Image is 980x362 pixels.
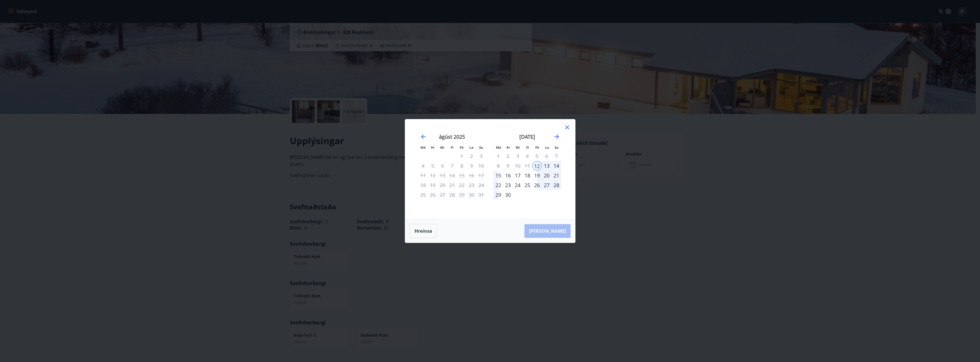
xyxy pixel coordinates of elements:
[542,161,552,171] td: Choose laugardagur, 13. september 2025 as your check-out date. It’s available.
[542,180,552,190] td: Choose laugardagur, 27. september 2025 as your check-out date. It’s available.
[467,190,476,200] td: Not available. laugardagur, 30. ágúst 2025
[542,180,552,190] div: 27
[451,145,454,150] small: Fi
[522,161,532,171] td: Not available. fimmtudagur, 11. september 2025
[493,190,503,200] td: Choose mánudagur, 29. september 2025 as your check-out date. It’s available.
[532,171,542,180] div: 19
[476,190,486,200] td: Not available. sunnudagur, 31. ágúst 2025
[467,151,476,161] td: Not available. laugardagur, 2. ágúst 2025
[479,145,483,150] small: Su
[476,151,486,161] td: Not available. sunnudagur, 3. ágúst 2025
[503,190,513,200] td: Choose þriðjudagur, 30. september 2025 as your check-out date. It’s available.
[428,180,438,190] td: Not available. þriðjudagur, 19. ágúst 2025
[532,180,542,190] td: Choose föstudagur, 26. september 2025 as your check-out date. It’s available.
[438,190,447,200] td: Not available. miðvikudagur, 27. ágúst 2025
[467,161,476,171] td: Not available. laugardagur, 9. ágúst 2025
[555,145,559,150] small: Su
[457,180,467,190] td: Not available. föstudagur, 22. ágúst 2025
[447,171,457,180] td: Not available. fimmtudagur, 14. ágúst 2025
[428,190,438,200] td: Not available. þriðjudagur, 26. ágúst 2025
[493,161,503,171] td: Not available. mánudagur, 8. september 2025
[552,151,561,161] td: Not available. sunnudagur, 7. september 2025
[513,161,522,171] td: Not available. miðvikudagur, 10. september 2025
[542,151,552,161] td: Not available. laugardagur, 6. september 2025
[516,145,520,150] small: Mi
[545,145,549,150] small: La
[418,171,428,180] td: Not available. mánudagur, 11. ágúst 2025
[503,171,513,180] div: 16
[542,171,552,180] div: 20
[469,145,473,150] small: La
[522,180,532,190] td: Choose fimmtudagur, 25. september 2025 as your check-out date. It’s available.
[457,171,467,180] td: Not available. föstudagur, 15. ágúst 2025
[431,145,434,150] small: Þr
[532,171,542,180] td: Choose föstudagur, 19. september 2025 as your check-out date. It’s available.
[553,133,560,140] div: Move forward to switch to the next month.
[440,145,444,150] small: Mi
[493,180,503,190] div: 22
[428,161,438,171] td: Not available. þriðjudagur, 5. ágúst 2025
[457,151,467,161] td: Not available. föstudagur, 1. ágúst 2025
[467,180,476,190] td: Not available. laugardagur, 23. ágúst 2025
[420,145,426,150] small: Má
[522,171,532,180] div: 18
[493,171,503,180] td: Choose mánudagur, 15. september 2025 as your check-out date. It’s available.
[513,171,522,180] div: 17
[457,161,467,171] td: Not available. föstudagur, 8. ágúst 2025
[503,151,513,161] td: Not available. þriðjudagur, 2. september 2025
[503,161,513,171] td: Not available. þriðjudagur, 9. september 2025
[535,145,539,150] small: Fö
[522,180,532,190] div: 25
[532,180,542,190] div: 26
[420,133,427,140] div: Move backward to switch to the previous month.
[522,171,532,180] td: Choose fimmtudagur, 18. september 2025 as your check-out date. It’s available.
[418,161,428,171] td: Not available. mánudagur, 4. ágúst 2025
[552,171,561,180] div: 21
[526,145,529,150] small: Fi
[438,171,447,180] td: Not available. miðvikudagur, 13. ágúst 2025
[503,180,513,190] td: Choose þriðjudagur, 23. september 2025 as your check-out date. It’s available.
[552,161,561,171] td: Choose sunnudagur, 14. september 2025 as your check-out date. It’s available.
[438,161,447,171] td: Not available. miðvikudagur, 6. ágúst 2025
[493,151,503,161] td: Not available. mánudagur, 1. september 2025
[493,190,503,200] div: 29
[522,151,532,161] td: Not available. fimmtudagur, 4. september 2025
[552,180,561,190] td: Choose sunnudagur, 28. september 2025 as your check-out date. It’s available.
[457,190,467,200] td: Not available. föstudagur, 29. ágúst 2025
[552,171,561,180] td: Choose sunnudagur, 21. september 2025 as your check-out date. It’s available.
[412,126,568,212] div: Calendar
[507,145,510,150] small: Þr
[513,180,522,190] div: 24
[493,171,503,180] div: 15
[439,133,465,140] strong: ágúst 2025
[447,190,457,200] td: Not available. fimmtudagur, 28. ágúst 2025
[496,145,501,150] small: Má
[519,133,535,140] strong: [DATE]
[460,145,464,150] small: Fö
[410,224,437,238] button: Hreinsa
[476,171,486,180] td: Not available. sunnudagur, 17. ágúst 2025
[532,161,542,171] td: Selected as start date. föstudagur, 12. september 2025
[418,190,428,200] td: Not available. mánudagur, 25. ágúst 2025
[513,171,522,180] td: Choose miðvikudagur, 17. september 2025 as your check-out date. It’s available.
[503,180,513,190] div: 23
[552,161,561,171] div: 14
[457,180,467,190] div: Aðeins útritun í boði
[532,161,542,171] div: 12
[503,190,513,200] div: 30
[428,171,438,180] td: Not available. þriðjudagur, 12. ágúst 2025
[418,180,428,190] td: Not available. mánudagur, 18. ágúst 2025
[552,180,561,190] div: 28
[447,161,457,171] td: Not available. fimmtudagur, 7. ágúst 2025
[476,180,486,190] td: Not available. sunnudagur, 24. ágúst 2025
[467,171,476,180] td: Not available. laugardagur, 16. ágúst 2025
[513,180,522,190] td: Choose miðvikudagur, 24. september 2025 as your check-out date. It’s available.
[438,180,447,190] td: Not available. miðvikudagur, 20. ágúst 2025
[493,180,503,190] td: Choose mánudagur, 22. september 2025 as your check-out date. It’s available.
[447,180,457,190] td: Not available. fimmtudagur, 21. ágúst 2025
[542,171,552,180] td: Choose laugardagur, 20. september 2025 as your check-out date. It’s available.
[476,161,486,171] td: Not available. sunnudagur, 10. ágúst 2025
[542,161,552,171] div: 13
[503,171,513,180] td: Choose þriðjudagur, 16. september 2025 as your check-out date. It’s available.
[532,151,542,161] td: Not available. föstudagur, 5. september 2025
